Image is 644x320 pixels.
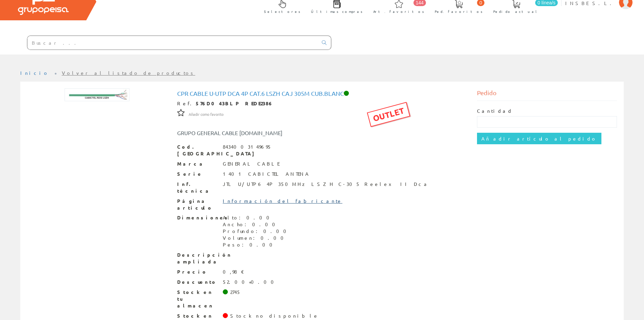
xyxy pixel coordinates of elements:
[223,221,290,228] div: Ancho: 0.00
[189,111,223,117] a: Añadir como favorito
[223,198,342,204] a: Información del fabricante
[230,313,319,319] div: Stock no disponible
[477,133,601,144] input: Añadir artículo al pedido
[223,228,290,235] div: Profundo: 0.00
[311,8,363,15] span: Últimas compras
[177,269,218,275] span: Precio
[20,70,49,76] a: Inicio
[373,8,424,15] span: Art. favoritos
[189,112,223,117] span: Añadir como favorito
[493,8,539,15] span: Pedido actual
[27,36,318,49] input: Buscar ...
[177,252,218,265] span: Descripción ampliada
[177,214,218,221] span: Dimensiones
[223,279,278,285] div: 52.00+0.00
[177,289,218,309] span: Stock en tu almacen
[435,8,483,15] span: Ped. favoritos
[177,100,467,107] div: Ref.
[223,269,244,275] div: 0,98 €
[65,88,129,101] img: Foto artículo cpr Cable U-UTP Dca 4p cat.6 LSZH caj 305m cub.blanc (192x38.312925170068)
[223,235,290,241] div: Volumen: 0.00
[62,70,195,76] a: Volver al listado de productos
[177,279,218,285] span: Descuento
[177,90,467,97] h1: cpr Cable U-UTP Dca 4p cat.6 LSZH caj 305m cub.blanc
[223,161,279,167] div: GENERAL CABLE
[177,144,218,157] span: Cod. [GEOGRAPHIC_DATA]
[196,100,273,106] strong: 576D043BLP REDE2386
[264,8,301,15] span: Selectores
[223,171,310,177] div: 1401 CABICTEL ANTENA
[177,171,218,177] span: Serie
[172,129,347,137] div: GRUPO GENERAL CABLE [DOMAIN_NAME]
[177,198,218,211] span: Página artículo
[177,181,218,194] span: Inf. técnica
[177,161,218,167] span: Marca
[230,289,241,296] div: 2745
[367,102,410,127] div: OUTLET
[223,144,272,150] div: 8434003149695
[477,88,617,101] div: Pedido
[477,108,513,114] label: Cantidad
[223,241,290,248] div: Peso: 0.00
[223,181,429,188] div: JTL U/UTP6 4P 350MHz LSZH C-305 Reelex II Dca
[223,214,290,221] div: Alto: 0.00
